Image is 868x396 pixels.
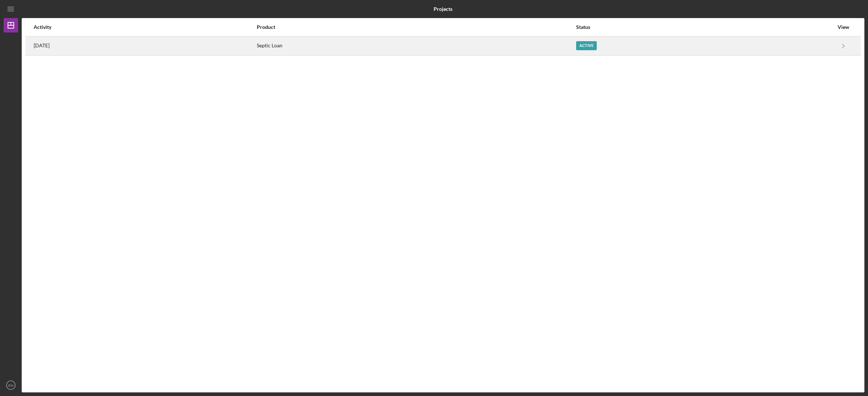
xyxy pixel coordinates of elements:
div: Activity [34,24,256,30]
div: Septic Loan [257,37,575,55]
time: 2025-08-04 20:30 [34,43,50,48]
button: BM [4,378,18,392]
text: BM [8,383,13,387]
div: View [834,24,852,30]
b: Projects [434,6,452,12]
div: Status [576,24,834,30]
div: Active [576,41,597,50]
div: Product [257,24,575,30]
